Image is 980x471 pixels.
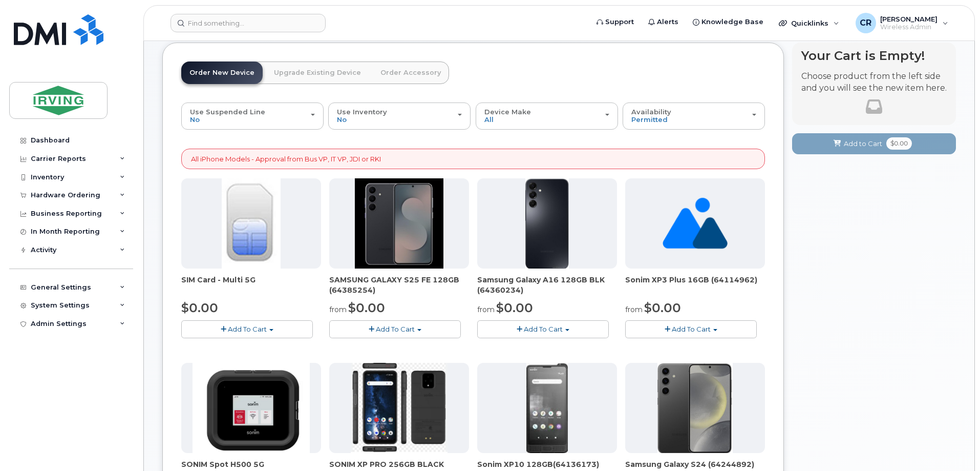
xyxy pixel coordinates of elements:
span: Quicklinks [791,19,828,27]
img: no_image_found-2caef05468ed5679b831cfe6fc140e25e0c280774317ffc20a367ab7fd17291e.png [663,178,728,269]
span: $0.00 [644,300,681,315]
span: Permitted [631,115,668,124]
span: Add to Cart [844,139,882,149]
span: No [190,115,200,124]
span: [PERSON_NAME] [880,15,938,23]
a: Order New Device [181,62,263,84]
img: SONIM.png [193,363,310,453]
button: Use Suspended Line No [181,103,324,129]
div: SIM Card - Multi 5G [181,275,321,295]
small: from [477,305,495,314]
span: $0.00 [496,300,533,315]
span: No [337,115,347,124]
small: from [625,305,643,314]
img: XP10.jpg [526,363,568,453]
span: Use Inventory [337,108,387,116]
div: Sonim XP3 Plus 16GB (64114962) [625,275,765,295]
button: Use Inventory No [328,103,471,129]
span: All [484,115,494,124]
span: Add To Cart [524,325,563,333]
span: Add To Cart [376,325,415,333]
button: Device Make All [476,103,618,129]
span: $0.00 [181,300,218,315]
div: SAMSUNG GALAXY S25 FE 128GB (64385254) [329,275,469,295]
a: Order Accessory [372,62,449,84]
span: $0.00 [348,300,385,315]
button: Add To Cart [625,320,757,338]
input: Find something... [171,14,326,32]
span: Device Make [484,108,531,116]
span: Add To Cart [672,325,711,333]
button: Availability Permitted [623,103,765,129]
div: Quicklinks [772,13,846,33]
img: image-20250915-182548.jpg [355,178,443,269]
button: Add To Cart [329,320,461,338]
span: $0.00 [886,137,912,150]
span: Availability [631,108,671,116]
a: Knowledge Base [686,12,771,32]
a: Alerts [641,12,686,32]
span: Knowledge Base [701,17,763,27]
div: Samsung Galaxy A16 128GB BLK (64360234) [477,275,617,295]
img: A16_-_JDI.png [525,178,569,269]
img: s24.jpg [657,363,733,453]
p: All iPhone Models - Approval from Bus VP, IT VP, JDI or RKI [191,154,381,164]
small: from [329,305,347,314]
button: Add to Cart $0.00 [792,133,956,154]
span: Use Suspended Line [190,108,265,116]
img: SONIM_XP_PRO_-_JDIRVING.png [351,363,447,453]
span: Add To Cart [228,325,267,333]
span: CR [860,17,871,29]
a: Upgrade Existing Device [266,62,369,84]
a: Support [589,12,641,32]
span: Alerts [657,17,678,27]
h4: Your Cart is Empty! [801,49,947,63]
img: 00D627D4-43E9-49B7-A367-2C99342E128C.jpg [222,178,280,269]
button: Add To Cart [477,320,609,338]
span: Support [605,17,634,27]
p: Choose product from the left side and you will see the new item here. [801,71,947,94]
button: Add To Cart [181,320,313,338]
span: Wireless Admin [880,23,938,31]
div: Crystal Rowe [848,13,955,33]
